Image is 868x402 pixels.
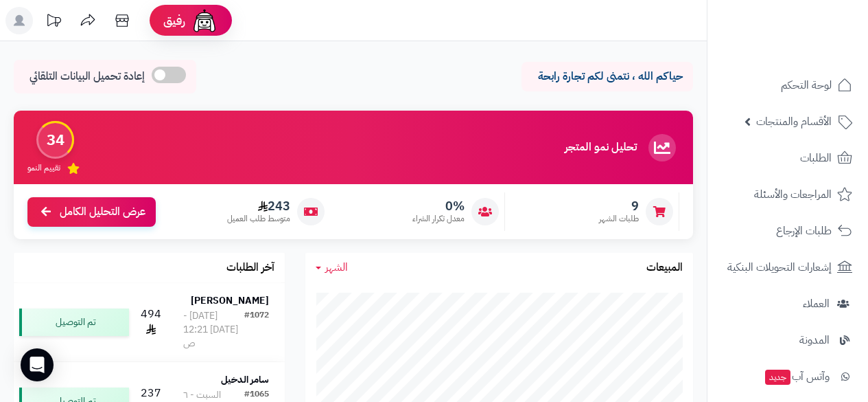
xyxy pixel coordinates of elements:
[716,324,860,357] a: المدونة
[765,370,790,385] span: جديد
[191,293,269,308] strong: [PERSON_NAME]
[532,69,683,85] p: حياكم الله ، نتمنى لكم تجارة رابحة
[36,7,71,38] a: تحديثات المنصة
[163,12,185,29] span: رفيق
[221,372,269,387] strong: سامر الدخيل
[799,331,830,350] span: المدونة
[27,162,60,174] span: تقييم النمو
[227,213,290,225] span: متوسط طلب العميل
[781,76,832,95] span: لوحة التحكم
[227,199,290,214] span: 243
[756,112,832,131] span: الأقسام والمنتجات
[775,21,855,49] img: logo-2.png
[226,262,274,274] h3: آخر الطلبات
[764,367,830,386] span: وآتس آب
[60,204,145,220] span: عرض التحليل الكامل
[646,262,683,274] h3: المبيعات
[727,258,832,277] span: إشعارات التحويلات البنكية
[716,214,860,247] a: طلبات الإرجاع
[716,69,860,102] a: لوحة التحكم
[565,142,637,154] h3: تحليل نمو المتجر
[412,213,465,225] span: معدل تكرار الشراء
[754,185,832,204] span: المراجعات والأسئلة
[599,199,639,214] span: 9
[716,287,860,320] a: العملاء
[183,309,244,350] div: [DATE] - [DATE] 12:21 ص
[716,360,860,393] a: وآتس آبجديد
[776,221,832,241] span: طلبات الإرجاع
[716,251,860,284] a: إشعارات التحويلات البنكية
[803,294,830,313] span: العملاء
[30,69,145,85] span: إعادة تحميل البيانات التلقائي
[19,309,129,336] div: تم التوصيل
[244,309,269,350] div: #1072
[21,348,54,381] div: Open Intercom Messenger
[27,197,156,227] a: عرض التحليل الكامل
[800,148,832,168] span: الطلبات
[134,283,167,361] td: 494
[316,260,348,276] a: الشهر
[412,199,465,214] span: 0%
[716,178,860,211] a: المراجعات والأسئلة
[325,259,348,276] span: الشهر
[191,7,218,34] img: ai-face.png
[599,213,639,225] span: طلبات الشهر
[716,142,860,175] a: الطلبات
